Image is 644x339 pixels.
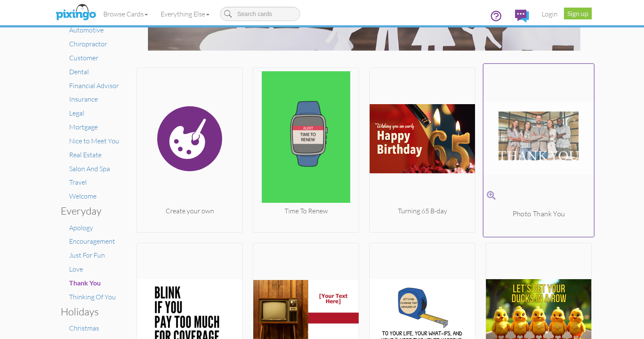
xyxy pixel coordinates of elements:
[97,3,154,24] a: Browse Cards
[69,251,105,259] a: Just For Fun
[69,237,115,245] a: Encouragement
[54,2,98,23] img: pixingo logo
[370,71,475,206] img: 20240123-154737-45bcc2c6055e-250.jpg
[69,178,87,186] a: Travel
[69,123,98,131] a: Mortgage
[69,192,97,200] a: Welcome
[69,223,93,232] a: Apology
[69,67,89,76] a: Dental
[370,206,475,216] div: Turning 65 B-day
[483,209,594,219] div: Photo Thank You
[61,306,122,317] h3: Holidays
[535,3,564,24] a: Login
[253,71,359,206] img: 20240103-195052-19ecad922bde-250.jpg
[483,67,594,209] img: 20220401-173043-a7f2cc2397cf-250.jpg
[69,265,83,273] a: Love
[564,8,592,19] a: Sign up
[137,71,242,206] img: create.svg
[69,40,107,48] a: Chiropractor
[69,279,101,287] span: Thank You
[253,206,359,216] div: Time To Renew
[69,324,99,332] a: Christmas
[69,151,102,159] a: Real Estate
[69,293,116,301] a: Thinking Of You
[69,109,84,117] a: Legal
[61,205,122,216] h3: Everyday
[154,3,216,24] a: Everything Else
[69,81,119,90] a: Financial Advisor
[69,137,119,145] a: Nice to Meet You
[69,164,110,173] a: Salon And Spa
[69,95,98,103] a: Insurance
[515,10,529,22] img: comments.svg
[69,279,101,287] a: Thank You
[69,54,98,62] a: Customer
[220,7,300,21] input: Search cards
[137,206,242,216] div: Create your own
